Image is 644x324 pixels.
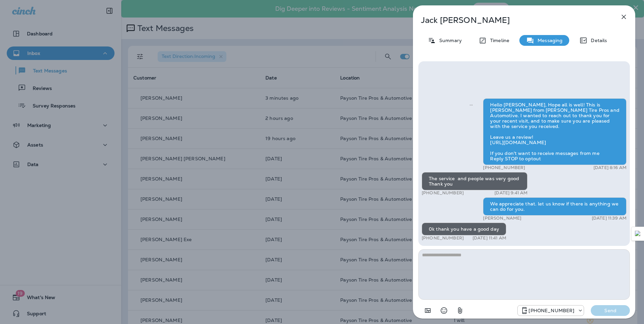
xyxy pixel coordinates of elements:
p: Timeline [487,38,509,43]
p: [PHONE_NUMBER] [422,235,464,241]
div: +1 (928) 260-4498 [518,306,584,315]
p: [PHONE_NUMBER] [483,165,525,170]
button: Select an emoji [437,304,451,317]
p: [DATE] 11:41 AM [473,235,506,241]
p: Jack [PERSON_NAME] [421,15,605,25]
div: The service and people was very good Thank you [422,172,527,190]
p: [DATE] 8:16 AM [593,165,626,170]
button: Add in a premade template [421,304,434,317]
p: Details [587,38,607,43]
p: [DATE] 11:39 AM [592,216,626,221]
p: [PHONE_NUMBER] [528,308,574,313]
p: [PERSON_NAME] [483,216,521,221]
p: Summary [436,38,462,43]
div: Hello [PERSON_NAME], Hope all is well! This is [PERSON_NAME] from [PERSON_NAME] Tire Pros and Aut... [483,98,626,165]
p: [DATE] 9:41 AM [494,190,527,196]
div: We appreciate that. let us know if there is anything we can do for you. [483,197,626,216]
img: Detect Auto [635,231,641,237]
p: Messaging [534,38,562,43]
span: Sent [470,101,473,107]
p: [PHONE_NUMBER] [422,190,464,196]
div: 0k thank you have a good day [422,223,506,235]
